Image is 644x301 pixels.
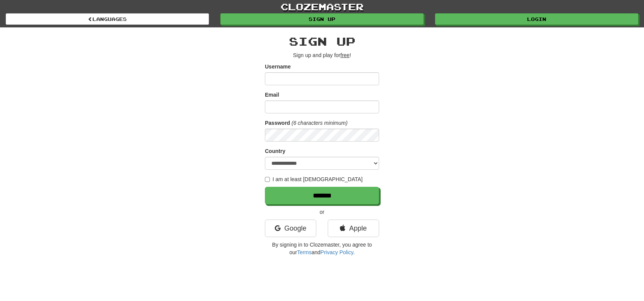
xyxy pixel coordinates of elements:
[265,119,290,127] label: Password
[220,13,424,25] a: Sign up
[265,51,379,59] p: Sign up and play for !
[328,220,379,237] a: Apple
[265,220,316,237] a: Google
[265,177,270,182] input: I am at least [DEMOGRAPHIC_DATA]
[265,175,363,183] label: I am at least [DEMOGRAPHIC_DATA]
[292,120,348,126] em: (6 characters minimum)
[297,249,311,255] a: Terms
[435,13,638,25] a: Login
[265,63,291,70] label: Username
[265,91,279,99] label: Email
[265,241,379,256] p: By signing in to Clozemaster, you agree to our and .
[265,35,379,48] h2: Sign up
[320,249,353,255] a: Privacy Policy
[265,147,285,155] label: Country
[6,13,209,25] a: Languages
[340,52,349,58] u: free
[265,208,379,216] p: or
